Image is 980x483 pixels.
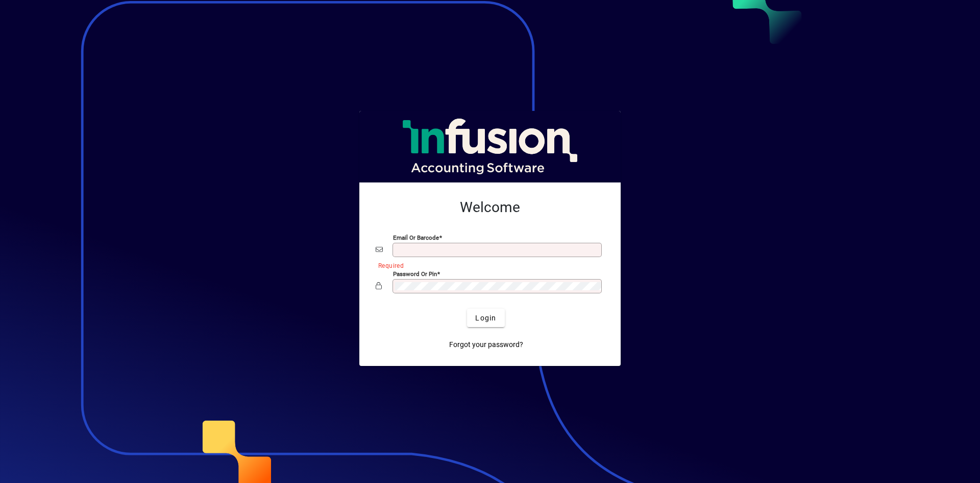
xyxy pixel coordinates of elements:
[467,309,504,327] button: Login
[393,234,439,241] mat-label: Email or Barcode
[475,313,496,324] span: Login
[449,339,523,350] span: Forgot your password?
[376,199,604,216] h2: Welcome
[378,260,596,270] mat-error: Required
[445,335,527,354] a: Forgot your password?
[393,270,437,278] mat-label: Password or Pin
